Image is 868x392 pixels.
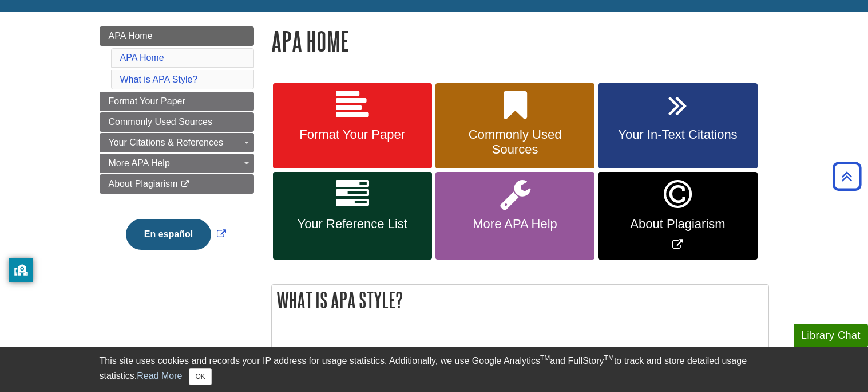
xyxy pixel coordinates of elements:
a: What is APA Style? [120,75,198,84]
a: More APA Help [435,172,594,260]
span: Commonly Used Sources [444,127,586,157]
a: Your Reference List [273,172,432,260]
div: This site uses cookies and records your IP address for usage statistics. Additionally, we use Goo... [100,354,769,385]
h1: APA Home [271,26,769,56]
sup: TM [540,354,550,362]
a: Commonly Used Sources [435,83,594,169]
a: Your In-Text Citations [598,83,757,169]
span: APA Home [109,31,153,41]
span: About Plagiarism [109,179,178,189]
a: Format Your Paper [273,83,432,169]
button: Close [189,368,211,385]
i: This link opens in a new window [180,181,190,188]
span: Your Reference List [282,217,423,232]
a: Read More [137,371,182,381]
a: APA Home [120,53,164,62]
a: More APA Help [100,154,254,173]
button: En español [126,219,211,250]
div: Guide Page Menu [100,26,254,269]
button: privacy banner [9,258,33,282]
a: Commonly Used Sources [100,112,254,132]
a: APA Home [100,26,254,46]
span: Commonly Used Sources [109,117,212,127]
span: Your In-Text Citations [607,127,748,142]
span: Your Citations & References [109,138,223,147]
span: About Plagiarism [607,217,748,232]
span: More APA Help [109,158,170,168]
a: Your Citations & References [100,133,254,152]
span: Format Your Paper [282,127,423,142]
a: Format Your Paper [100,92,254,111]
h2: What is APA Style? [272,285,768,315]
span: Format Your Paper [109,96,185,106]
a: Link opens in new window [598,172,757,260]
a: About Plagiarism [100,174,254,194]
a: Back to Top [829,168,865,184]
a: Link opens in new window [123,229,229,239]
span: More APA Help [444,217,586,232]
sup: TM [604,354,614,362]
button: Library Chat [794,324,868,347]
